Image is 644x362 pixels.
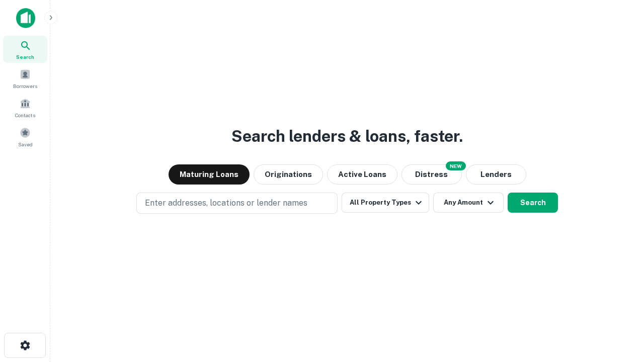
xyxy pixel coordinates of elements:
[145,197,307,209] p: Enter addresses, locations or lender names
[136,193,338,214] button: Enter addresses, locations or lender names
[254,164,323,185] button: Originations
[16,53,34,61] span: Search
[401,164,462,185] button: Search distressed loans with lien and other non-mortgage details.
[231,124,463,148] h3: Search lenders & loans, faster.
[342,193,429,213] button: All Property Types
[3,65,47,92] a: Borrowers
[169,164,250,185] button: Maturing Loans
[3,94,47,121] a: Contacts
[3,36,47,63] a: Search
[16,8,35,28] img: capitalize-icon.png
[466,164,526,185] button: Lenders
[15,111,35,119] span: Contacts
[446,161,466,170] div: NEW
[433,193,504,213] button: Any Amount
[3,123,47,150] a: Saved
[594,282,644,330] iframe: Chat Widget
[13,82,37,90] span: Borrowers
[18,140,33,148] span: Saved
[327,164,397,185] button: Active Loans
[508,193,558,213] button: Search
